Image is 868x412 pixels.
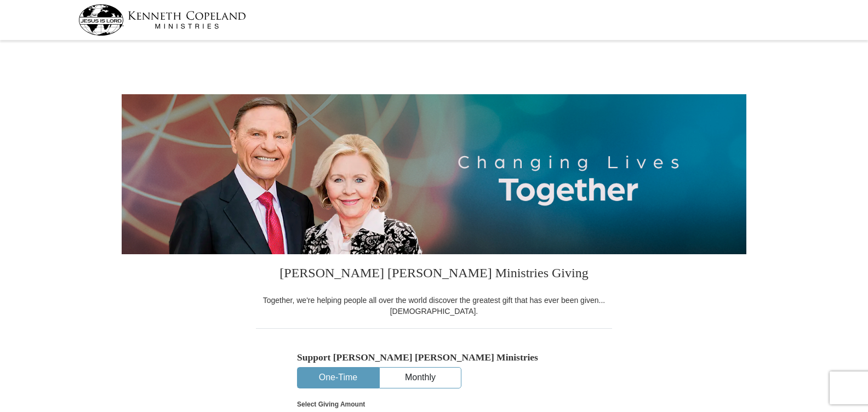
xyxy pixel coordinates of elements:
img: kcm-header-logo.svg [78,4,246,36]
button: One-Time [298,368,379,388]
strong: Select Giving Amount [297,400,365,408]
h5: Support [PERSON_NAME] [PERSON_NAME] Ministries [297,352,571,363]
div: Together, we're helping people all over the world discover the greatest gift that has ever been g... [256,295,612,317]
button: Monthly [380,368,461,388]
h3: [PERSON_NAME] [PERSON_NAME] Ministries Giving [256,254,612,295]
